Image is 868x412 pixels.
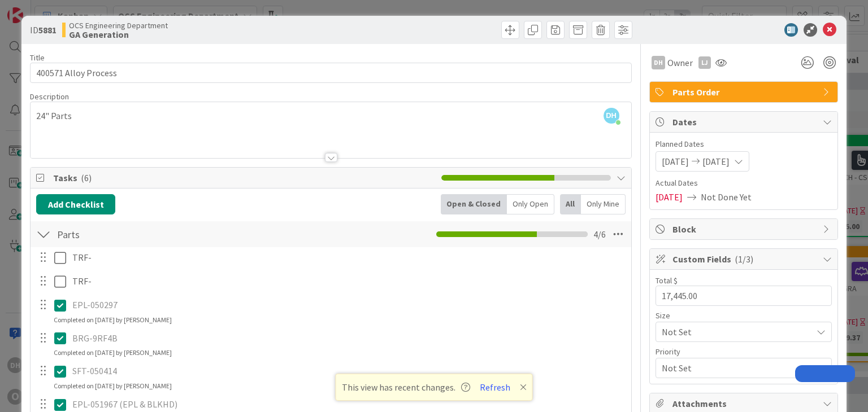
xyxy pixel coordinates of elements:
[672,397,817,410] span: Attachments
[662,155,689,168] span: [DATE]
[72,299,623,312] p: EPL-050297
[54,315,172,325] div: Completed on [DATE] by [PERSON_NAME]
[652,56,665,69] div: DH
[672,115,817,129] span: Dates
[72,365,623,378] p: SFT-050414
[72,332,623,345] p: BRG-9RF4B
[53,224,307,244] input: Add Checklist...
[53,171,435,185] span: Tasks
[656,138,832,150] span: Planned Dates
[656,177,832,189] span: Actual Dates
[672,222,817,236] span: Block
[581,194,626,214] div: Only Mine
[72,275,623,288] p: TRF-
[342,380,470,394] span: This view has recent changes.
[593,227,606,241] span: 4 / 6
[656,312,832,319] div: Size
[656,190,683,204] span: [DATE]
[735,253,753,265] span: ( 1/3 )
[69,30,168,39] b: GA Generation
[36,194,115,214] button: Add Checklist
[667,56,693,69] span: Owner
[702,155,730,168] span: [DATE]
[54,348,172,358] div: Completed on [DATE] by [PERSON_NAME]
[36,109,625,122] p: 24" Parts
[672,252,817,266] span: Custom Fields
[54,381,172,391] div: Completed on [DATE] by [PERSON_NAME]
[30,63,631,83] input: type card name here...
[476,380,514,395] button: Refresh
[656,348,832,356] div: Priority
[662,360,806,376] span: Not Set
[560,194,581,214] div: All
[698,56,711,69] div: LJ
[30,91,69,102] span: Description
[81,172,92,183] span: ( 6 )
[38,24,57,36] b: 5881
[604,108,619,124] span: DH
[672,85,817,99] span: Parts Order
[507,194,554,214] div: Only Open
[30,52,45,63] label: Title
[441,194,507,214] div: Open & Closed
[30,23,57,37] span: ID
[701,190,752,204] span: Not Done Yet
[72,398,623,411] p: EPL-051967 (EPL & BLKHD)
[69,21,168,30] span: OCS Engineering Department
[662,324,806,340] span: Not Set
[72,251,623,264] p: TRF-
[656,275,678,286] label: Total $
